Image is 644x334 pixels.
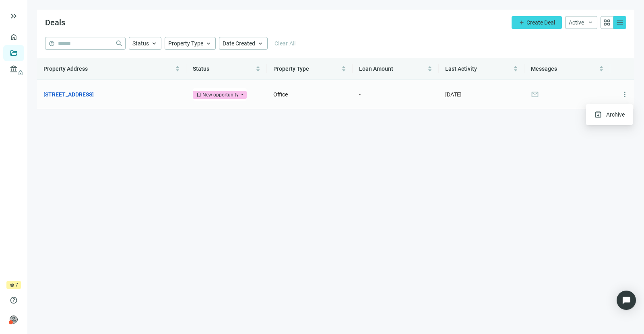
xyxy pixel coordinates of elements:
span: Date Created [223,40,255,47]
span: help [49,41,55,47]
span: Property Type [168,40,203,47]
div: Open Intercom Messenger [617,291,636,310]
span: mail [531,90,539,98]
span: keyboard_arrow_up [257,40,264,47]
span: more_vert [621,90,629,98]
span: help [10,296,18,304]
span: keyboard_arrow_up [205,40,212,47]
span: Messages [531,66,557,72]
span: person [10,316,18,324]
span: archive [594,111,602,119]
span: [DATE] [445,91,462,98]
button: Clear All [271,37,299,50]
span: add [518,19,525,26]
span: Create Deal [526,19,555,26]
span: 7 [15,281,18,289]
span: Status [193,66,209,72]
span: bookmark [196,92,202,98]
a: [STREET_ADDRESS] [43,90,94,99]
span: Property Type [273,66,309,72]
span: Archive [606,111,625,118]
span: Last Activity [445,66,477,72]
span: Status [132,40,149,47]
span: keyboard_arrow_down [587,19,594,26]
span: keyboard_arrow_up [151,40,158,47]
span: grid_view [603,18,611,27]
span: - [359,91,361,98]
span: menu [616,18,624,27]
span: Property Address [43,66,88,72]
span: Active [569,19,584,26]
span: crown [10,283,14,287]
span: Loan Amount [359,66,393,72]
button: addCreate Deal [512,16,562,29]
button: Activekeyboard_arrow_down [565,16,597,29]
button: more_vert [617,86,633,102]
div: New opportunity [202,91,239,99]
button: keyboard_double_arrow_right [9,11,19,21]
span: Office [273,91,288,98]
